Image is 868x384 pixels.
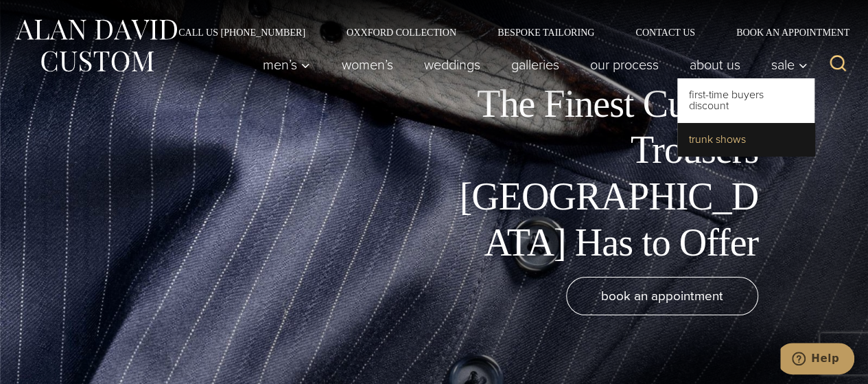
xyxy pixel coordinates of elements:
a: Call Us [PHONE_NUMBER] [158,27,326,37]
button: Sale sub menu toggle [755,51,815,78]
a: weddings [408,51,495,78]
a: Women’s [326,51,408,78]
a: Galleries [495,51,574,78]
a: Trunk Shows [677,123,814,156]
a: Oxxford Collection [326,27,477,37]
h1: The Finest Custom Trousers [GEOGRAPHIC_DATA] Has to Offer [449,81,758,266]
a: Our Process [574,51,674,78]
a: Book an Appointment [716,27,854,37]
a: First-Time Buyers Discount [677,78,814,122]
a: Bespoke Tailoring [477,27,615,37]
span: book an appointment [601,286,723,306]
a: book an appointment [566,277,758,315]
a: Contact Us [615,27,716,37]
iframe: Opens a widget where you can chat to one of our agents [780,343,854,377]
nav: Secondary Navigation [158,27,854,37]
img: Alan David Custom [14,15,178,76]
nav: Primary Navigation [247,51,815,78]
button: Men’s sub menu toggle [247,51,326,78]
a: About Us [674,51,755,78]
button: View Search Form [821,48,854,81]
